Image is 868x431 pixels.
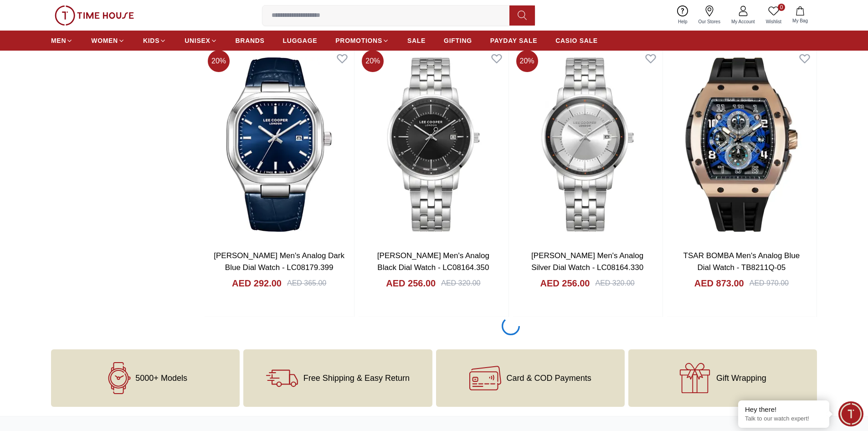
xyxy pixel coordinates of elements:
[745,405,822,414] div: Hey there!
[303,374,410,383] span: Free Shipping & Easy Return
[513,47,663,243] img: Lee Cooper Men's Analog Silver Dial Watch - LC08164.330
[283,36,318,45] span: LUGGAGE
[540,277,590,290] h4: AED 256.00
[386,277,436,290] h4: AED 256.00
[683,251,800,272] a: TSAR BOMBA Men's Analog Blue Dial Watch - TB8211Q-05
[135,374,187,383] span: 5000+ Models
[283,32,318,49] a: LUGGAGE
[694,277,744,290] h4: AED 873.00
[673,4,693,27] a: Help
[407,32,426,49] a: SALE
[358,47,508,243] img: Lee Cooper Men's Analog Black Dial Watch - LC08164.350
[91,32,125,49] a: WOMEN
[236,32,265,49] a: BRANDS
[362,50,384,72] span: 20 %
[208,50,230,72] span: 20 %
[232,277,282,290] h4: AED 292.00
[750,278,789,289] div: AED 970.00
[695,18,724,25] span: Our Stores
[787,5,813,26] button: My Bag
[236,36,265,45] span: BRANDS
[335,36,382,45] span: PROMOTIONS
[377,251,489,272] a: [PERSON_NAME] Men's Analog Black Dial Watch - LC08164.350
[789,17,812,24] span: My Bag
[778,4,785,11] span: 0
[51,36,66,45] span: MEN
[516,50,538,72] span: 20 %
[838,401,863,426] div: Chat Widget
[595,278,634,289] div: AED 320.00
[490,32,537,49] a: PAYDAY SALE
[531,251,643,272] a: [PERSON_NAME] Men's Analog Silver Dial Watch - LC08164.330
[555,36,598,45] span: CASIO SALE
[444,32,472,49] a: GIFTING
[143,36,159,45] span: KIDS
[335,32,389,49] a: PROMOTIONS
[693,4,726,27] a: Our Stores
[441,278,480,289] div: AED 320.00
[760,4,787,27] a: 0Wishlist
[667,47,817,243] img: TSAR BOMBA Men's Analog Blue Dial Watch - TB8211Q-05
[716,374,766,383] span: Gift Wrapping
[674,18,691,25] span: Help
[204,47,354,243] img: Lee Cooper Men's Analog Dark Blue Dial Watch - LC08179.399
[214,251,344,272] a: [PERSON_NAME] Men's Analog Dark Blue Dial Watch - LC08179.399
[444,36,472,45] span: GIFTING
[745,415,822,423] p: Talk to our watch expert!
[507,374,591,383] span: Card & COD Payments
[407,36,426,45] span: SALE
[185,32,217,49] a: UNISEX
[555,32,598,49] a: CASIO SALE
[490,36,537,45] span: PAYDAY SALE
[51,32,73,49] a: MEN
[143,32,166,49] a: KIDS
[55,5,134,26] img: ...
[728,18,759,25] span: My Account
[91,36,118,45] span: WOMEN
[185,36,210,45] span: UNISEX
[762,18,785,25] span: Wishlist
[287,278,326,289] div: AED 365.00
